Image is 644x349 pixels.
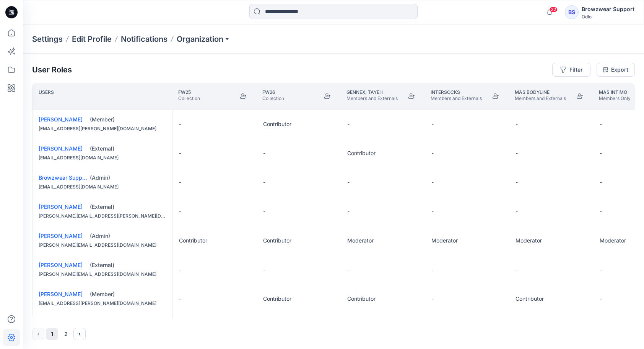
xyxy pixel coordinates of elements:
[431,95,482,102] p: Members and Externals
[600,179,602,186] p: -
[320,89,334,103] button: Join
[179,120,181,128] p: -
[347,120,350,128] p: -
[32,65,72,74] p: User Roles
[60,328,72,340] button: 2
[39,262,83,268] a: [PERSON_NAME]
[236,89,250,103] button: Join
[431,208,434,215] p: -
[582,14,634,20] div: Odlo
[262,89,284,95] p: FW26
[263,208,265,215] p: -
[597,63,635,77] a: Export
[431,120,434,128] p: -
[516,237,542,244] p: Moderator
[72,34,112,44] a: Edit Profile
[263,237,291,244] p: Contributor
[405,89,418,103] button: Join
[179,237,207,244] p: Contributor
[600,149,602,157] p: -
[565,5,579,19] div: BS
[39,270,166,278] div: [PERSON_NAME][EMAIL_ADDRESS][DOMAIN_NAME]
[549,7,558,13] span: 22
[346,89,398,95] p: Gennex, Tayeh
[121,34,168,44] a: Notifications
[90,116,166,123] div: (Member)
[90,232,166,240] div: (Admin)
[39,183,166,191] div: [EMAIL_ADDRESS][DOMAIN_NAME]
[90,174,166,182] div: (Admin)
[39,203,83,210] a: [PERSON_NAME]
[90,261,166,269] div: (External)
[431,237,458,244] p: Moderator
[600,295,602,303] p: -
[516,208,518,215] p: -
[263,120,291,128] p: Contributor
[179,295,181,303] p: -
[347,295,376,303] p: Contributor
[39,241,166,249] div: [PERSON_NAME][EMAIL_ADDRESS][DOMAIN_NAME]
[599,95,631,102] p: Members Only
[90,203,166,211] div: (External)
[573,89,587,103] button: Join
[39,116,83,123] a: [PERSON_NAME]
[431,89,482,95] p: Intersocks
[347,208,350,215] p: -
[516,179,518,186] p: -
[262,95,284,102] p: Collection
[263,295,291,303] p: Contributor
[582,5,634,14] div: Browzwear Support
[347,266,350,274] p: -
[39,291,83,297] a: [PERSON_NAME]
[39,174,89,181] a: Browzwear Support
[39,233,83,239] a: [PERSON_NAME]
[600,208,602,215] p: -
[32,34,63,44] p: Settings
[39,125,166,133] div: [EMAIL_ADDRESS][PERSON_NAME][DOMAIN_NAME]
[600,266,602,274] p: -
[431,295,434,303] p: -
[179,266,181,274] p: -
[431,266,434,274] p: -
[600,237,626,244] p: Moderator
[73,328,86,340] button: Next
[179,208,181,215] p: -
[39,154,166,162] div: [EMAIL_ADDRESS][DOMAIN_NAME]
[179,149,181,157] p: -
[516,149,518,157] p: -
[179,179,181,186] p: -
[39,145,83,152] a: [PERSON_NAME]
[346,95,398,102] p: Members and Externals
[90,290,166,298] div: (Member)
[599,89,631,95] p: MAS Intimo
[263,179,265,186] p: -
[600,120,602,128] p: -
[515,95,566,102] p: Members and Externals
[516,120,518,128] p: -
[552,63,590,77] button: Filter
[39,300,166,307] div: [EMAIL_ADDRESS][PERSON_NAME][DOMAIN_NAME]
[347,179,350,186] p: -
[347,149,376,157] p: Contributor
[431,149,434,157] p: -
[347,237,374,244] p: Moderator
[516,266,518,274] p: -
[263,266,265,274] p: -
[515,89,566,95] p: MAS Bodyline
[489,89,503,103] button: Join
[263,149,265,157] p: -
[516,295,544,303] p: Contributor
[431,179,434,186] p: -
[178,89,200,95] p: FW25
[90,145,166,152] div: (External)
[39,212,166,220] div: [PERSON_NAME][EMAIL_ADDRESS][PERSON_NAME][DOMAIN_NAME]
[39,89,54,103] p: Users
[178,95,200,102] p: Collection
